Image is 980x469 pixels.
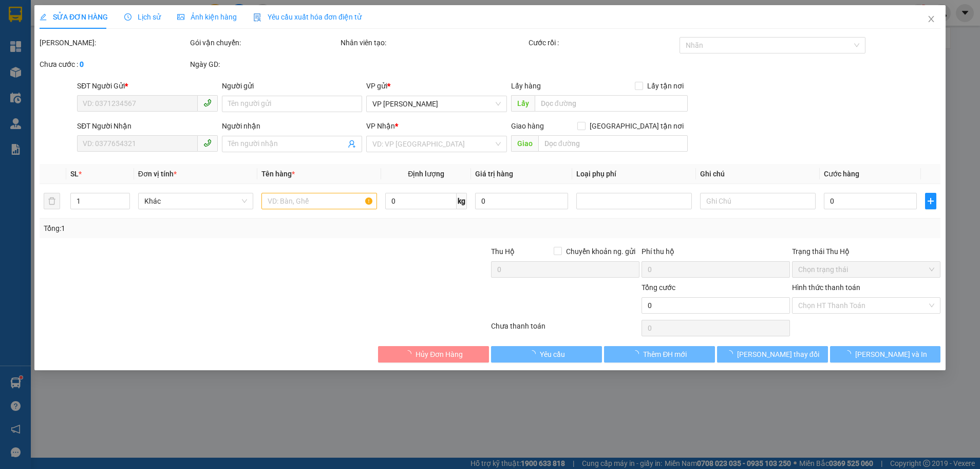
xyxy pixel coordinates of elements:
span: Giao [511,135,538,152]
button: Thêm ĐH mới [604,346,715,363]
span: Giá trị hàng [475,170,513,178]
span: Yêu cầu xuất hóa đơn điện tử [253,13,362,21]
div: SĐT Người Gửi [77,80,218,92]
span: down [121,202,127,208]
button: Hủy Đơn Hàng [378,346,489,363]
button: Yêu cầu [491,346,602,363]
span: phone [203,139,212,147]
span: VP Hoàng Liệt [372,96,501,112]
span: loading [632,350,643,357]
div: Người gửi [222,80,363,92]
span: Decrease Value [118,201,129,209]
input: Ghi Chú [700,193,816,209]
span: Lấy hàng [511,82,541,90]
span: loading [404,350,416,357]
div: Chưa thanh toán [490,320,640,338]
div: Cước rồi : [529,37,677,48]
span: Ảnh kiện hàng [177,13,237,21]
span: edit [40,13,47,21]
span: Lấy tận nơi [643,80,688,92]
span: Hủy Đơn Hàng [416,349,463,360]
div: [PERSON_NAME]: [40,37,188,48]
span: Đơn vị tính [138,170,176,178]
span: Chọn trạng thái [798,262,934,277]
span: Định lượng [408,170,444,178]
span: Tên hàng [261,170,295,178]
input: Dọc đường [535,95,688,112]
button: plus [925,193,936,209]
span: close [927,15,935,23]
label: Hình thức thanh toán [792,283,860,292]
div: Trạng thái Thu Hộ [792,246,940,257]
span: Tổng cước [642,283,675,292]
th: Loại phụ phí [572,164,696,184]
div: SĐT Người Nhận [77,120,218,132]
input: VD: Bàn, Ghế [261,193,377,209]
button: delete [44,193,60,209]
span: kg [457,193,467,209]
div: Phí thu hộ [642,246,790,261]
span: VP Nhận [366,122,395,130]
button: [PERSON_NAME] thay đổi [717,346,828,363]
span: phone [203,99,212,107]
span: Yêu cầu [539,349,564,360]
div: VP gửi [366,80,507,92]
button: [PERSON_NAME] và In [830,346,940,363]
img: icon [253,13,261,22]
th: Ghi chú [696,164,820,184]
span: plus [926,197,936,205]
div: Chưa cước : [40,59,188,70]
span: Increase Value [118,193,129,201]
button: Close [917,5,946,34]
span: Lịch sử [124,13,161,21]
span: Thu Hộ [491,247,515,256]
div: Gói vận chuyển: [190,37,338,48]
div: Tổng: 1 [44,223,379,234]
span: clock-circle [124,13,131,21]
span: loading [843,350,855,357]
span: Lấy [511,95,535,112]
span: Chuyển khoản ng. gửi [562,246,639,257]
div: Người nhận [222,120,363,132]
span: [PERSON_NAME] và In [855,349,927,360]
div: Nhân viên tạo: [341,37,526,48]
span: Giao hàng [511,122,544,130]
span: Thêm ĐH mới [643,349,687,360]
div: Ngày GD: [190,59,338,70]
b: 0 [80,60,84,68]
span: SL [70,170,79,178]
span: Cước hàng [824,170,859,178]
input: Dọc đường [538,135,688,152]
span: loading [726,350,737,357]
span: Khác [144,193,247,209]
span: [PERSON_NAME] thay đổi [737,349,819,360]
span: [GEOGRAPHIC_DATA] tận nơi [586,120,688,132]
span: SỬA ĐƠN HÀNG [40,13,108,21]
span: picture [177,13,184,21]
span: loading [528,350,539,357]
span: user-add [348,140,356,148]
span: up [121,195,127,201]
